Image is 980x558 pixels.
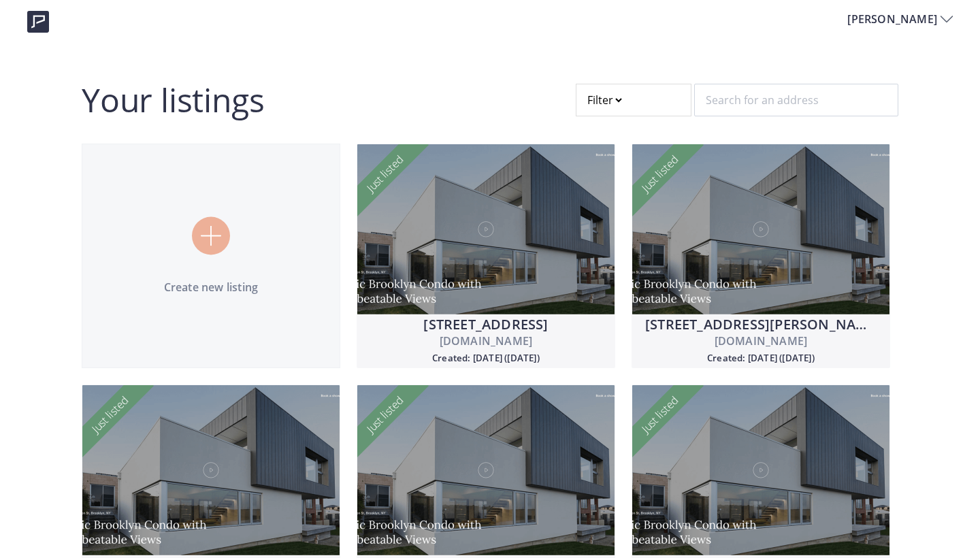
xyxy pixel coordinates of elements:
h2: Your listings [82,84,264,116]
p: Create new listing [82,279,340,295]
img: logo [27,11,49,33]
span: [PERSON_NAME] [847,11,941,27]
input: Search for an address [694,84,898,116]
a: Create new listing [82,144,340,368]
